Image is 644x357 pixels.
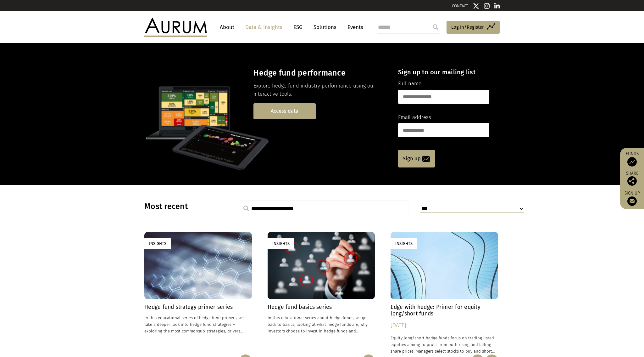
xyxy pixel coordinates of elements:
[253,82,387,99] p: Explore hedge fund industry performance using our interactive tools.
[144,314,252,334] p: In this educational series of hedge fund primers, we take a deeper look into hedge fund strategie...
[253,103,316,119] a: Access data
[144,202,223,211] h3: Most recent
[447,21,500,34] a: Log in/Register
[494,3,500,9] img: Linkedin icon
[398,68,489,76] h4: Sign up to our mailing list
[144,238,171,249] div: Insights
[398,80,421,88] label: Full name
[627,157,637,167] img: Access Funds
[623,190,641,206] a: Sign up
[623,151,641,167] a: Funds
[627,196,637,206] img: Sign up to our newsletter
[290,21,306,33] a: ESG
[217,21,237,33] a: About
[268,304,375,310] h4: Hedge fund basics series
[391,335,498,354] p: Equity long/short hedge funds focus on trading listed equities aiming to profit from both rising ...
[144,18,207,37] img: Aurum
[144,232,252,354] a: Insights Hedge fund strategy primer series In this educational series of hedge fund primers, we t...
[310,21,340,33] a: Solutions
[429,21,442,33] input: Submit
[391,232,498,354] a: Insights Edge with hedge: Primer for equity long/short funds [DATE] Equity long/short hedge funds...
[391,238,417,249] div: Insights
[344,21,363,33] a: Events
[253,68,387,78] h3: Hedge fund performance
[268,314,375,334] p: In this educational series about hedge funds, we go back to basics, looking at what hedge funds a...
[451,23,484,31] span: Log in/Register
[473,3,479,9] img: Twitter icon
[452,3,468,8] a: CONTACT
[144,304,252,310] h4: Hedge fund strategy primer series
[242,21,286,33] a: Data & Insights
[391,321,498,330] div: [DATE]
[484,3,490,9] img: Instagram icon
[268,232,375,354] a: Insights Hedge fund basics series In this educational series about hedge funds, we go back to bas...
[627,176,637,186] img: Share this post
[198,329,225,333] span: sub-strategies
[398,113,431,122] label: Email address
[243,206,249,211] img: search.svg
[422,156,430,162] img: email-icon
[623,171,641,186] div: Share
[391,304,498,317] h4: Edge with hedge: Primer for equity long/short funds
[398,150,435,167] a: Sign up
[268,238,294,249] div: Insights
